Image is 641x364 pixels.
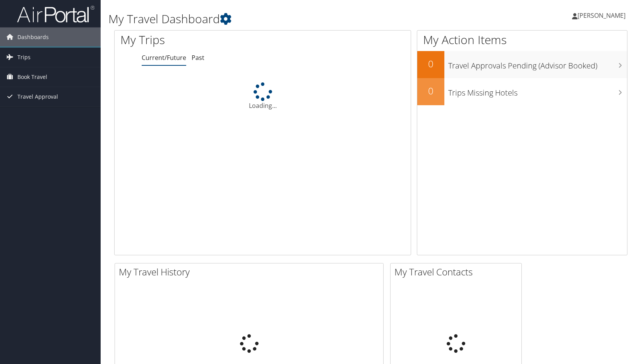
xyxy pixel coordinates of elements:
[417,78,627,105] a: 0Trips Missing Hotels
[108,11,458,27] h1: My Travel Dashboard
[417,57,444,70] h2: 0
[192,53,204,62] a: Past
[578,11,626,20] span: [PERSON_NAME]
[448,84,627,98] h3: Trips Missing Hotels
[115,82,411,110] div: Loading...
[17,5,94,23] img: airportal-logo.png
[142,53,186,62] a: Current/Future
[394,265,521,279] h2: My Travel Contacts
[17,48,31,67] span: Trips
[448,56,627,71] h3: Travel Approvals Pending (Advisor Booked)
[417,84,444,97] h2: 0
[17,67,47,87] span: Book Travel
[417,51,627,78] a: 0Travel Approvals Pending (Advisor Booked)
[417,32,627,48] h1: My Action Items
[119,265,383,279] h2: My Travel History
[120,32,281,48] h1: My Trips
[17,27,49,47] span: Dashboards
[572,4,633,27] a: [PERSON_NAME]
[17,87,58,106] span: Travel Approval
